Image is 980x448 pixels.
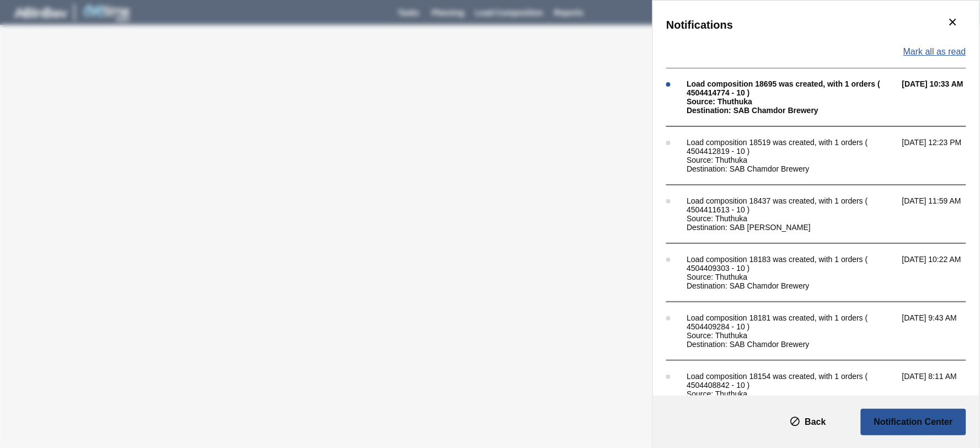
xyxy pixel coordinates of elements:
div: Destination: SAB Chamdor Brewery [687,281,897,290]
div: Load composition 18695 was created, with 1 orders ( 4504414774 - 10 ) [687,79,897,97]
span: [DATE] 10:33 AM [902,79,977,115]
div: Destination: SAB [PERSON_NAME] [687,223,897,232]
div: Source: Thuthuka [687,390,897,398]
span: [DATE] 11:59 AM [902,196,977,232]
div: Source: Thuthuka [687,273,897,281]
div: Load composition 18183 was created, with 1 orders ( 4504409303 - 10 ) [687,255,897,273]
span: [DATE] 10:22 AM [902,255,977,290]
div: Source: Thuthuka [687,97,897,106]
div: Source: Thuthuka [687,156,897,164]
span: [DATE] 9:43 AM [902,313,977,349]
div: Source: Thuthuka [687,331,897,340]
div: Source: Thuthuka [687,214,897,223]
span: [DATE] 12:23 PM [902,138,977,173]
span: Mark all as read [903,47,966,57]
div: Load composition 18437 was created, with 1 orders ( 4504411613 - 10 ) [687,196,897,214]
div: Load composition 18154 was created, with 1 orders ( 4504408842 - 10 ) [687,372,897,390]
div: Load composition 18519 was created, with 1 orders ( 4504412819 - 10 ) [687,138,897,156]
span: [DATE] 8:11 AM [902,372,977,407]
div: Destination: SAB Chamdor Brewery [687,164,897,173]
div: Load composition 18181 was created, with 1 orders ( 4504409284 - 10 ) [687,313,897,331]
div: Destination: SAB Chamdor Brewery [687,340,897,349]
div: Destination: SAB Chamdor Brewery [687,106,897,115]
